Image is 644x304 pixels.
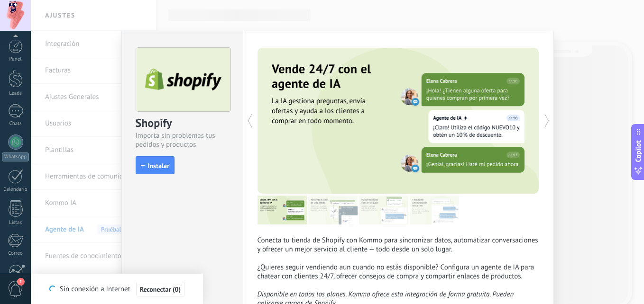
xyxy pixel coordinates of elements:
button: Instalar [136,156,175,174]
span: Instalar [148,162,169,169]
div: Sin conexión a Internet [49,281,184,297]
div: Chats [2,121,29,127]
div: Calendario [2,187,29,193]
div: Importa sin problemas tus pedidos y productos [136,131,229,149]
img: logo_main.png [136,48,230,112]
div: WhatsApp [2,152,29,161]
div: Listas [2,220,29,226]
div: Panel [2,56,29,63]
span: 1 [17,278,25,286]
div: Correo [2,250,29,257]
span: Copilot [634,141,643,162]
img: tour_image_54fd9ce35fb9d09659bdbf6539407ad6.png [410,196,459,224]
div: Leads [2,90,29,97]
span: Reconectar (0) [140,286,181,293]
img: tour_image_c3dd0ddf6bbe0f25990ca9e86557137d.png [258,196,307,224]
div: Shopify [136,116,229,131]
button: Reconectar (0) [136,282,184,297]
img: tour_image_01b3b13c6947dbeefbb6382017b8908d.png [359,196,408,224]
img: tour_image_75098083e2ba18856fe99e39437bc4e0.png [308,196,358,224]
